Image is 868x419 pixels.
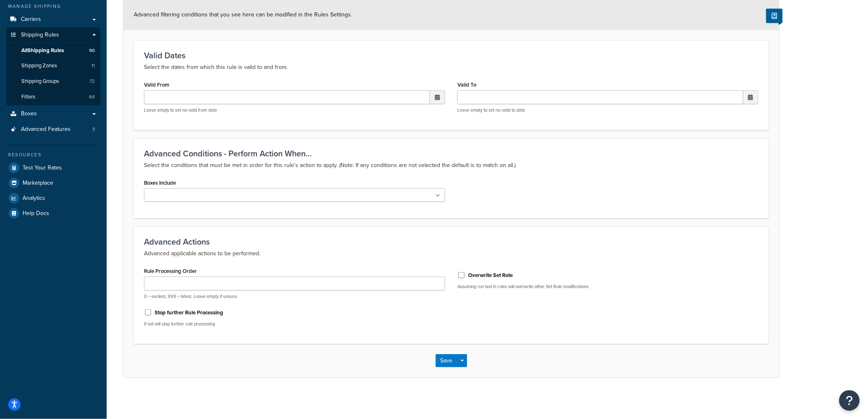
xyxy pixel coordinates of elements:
[23,195,45,202] span: Analytics
[6,122,101,137] a: Advanced Features3
[21,94,35,101] span: Filters
[21,78,59,85] span: Shipping Groups
[6,89,101,105] li: Filters
[21,110,37,117] span: Boxes
[144,82,169,88] label: Valid From
[144,149,758,158] h3: Advanced Conditions - Perform Action When...
[6,176,101,190] a: Marketplace
[144,268,197,274] label: Rule Processing Order
[6,12,101,27] a: Carriers
[144,51,758,60] h3: Valid Dates
[6,89,101,105] a: Filters64
[144,237,758,246] h3: Advanced Actions
[6,58,101,73] a: Shipping Zones11
[6,58,101,73] li: Shipping Zones
[21,62,57,69] span: Shipping Zones
[89,94,95,101] span: 64
[766,9,783,23] button: Show Help Docs
[6,151,101,158] div: Resources
[89,78,95,85] span: 72
[839,390,860,411] button: Open Resource Center
[457,82,476,88] label: Valid To
[23,165,62,172] span: Test Your Rates
[155,309,223,316] label: Stop further Rule Processing
[144,160,758,170] p: Select the conditions that must be met in order for this rule's action to apply. (Note: If any co...
[6,74,101,89] a: Shipping Groups72
[6,27,101,105] li: Shipping Rules
[144,293,445,300] p: 0 = earliest, 999 = latest. Leave empty if unsure.
[6,206,101,221] a: Help Docs
[91,62,95,69] span: 11
[468,272,513,279] label: Overwrite Set Rate
[6,74,101,89] li: Shipping Groups
[23,180,53,187] span: Marketplace
[21,47,64,54] span: All Shipping Rules
[144,107,445,113] p: Leave empty to set no valid from date
[6,122,101,137] li: Advanced Features
[89,47,95,54] span: 90
[6,3,101,10] div: Manage Shipping
[92,126,95,133] span: 3
[457,284,758,290] p: Assuming run last in rules will overwrite other Set Rule modifications
[21,16,41,23] span: Carriers
[144,321,445,327] p: If set will stop further rule processing
[457,107,758,113] p: Leave empty to set no valid to date
[134,10,352,19] span: Advanced filtering conditions that you see here can be modified in the Rules Settings.
[436,354,458,367] button: Save
[21,126,71,133] span: Advanced Features
[6,106,101,121] a: Boxes
[144,62,758,72] p: Select the dates from which this rule is valid to and from.
[6,43,101,58] a: AllShipping Rules90
[6,160,101,175] a: Test Your Rates
[6,27,101,43] a: Shipping Rules
[21,32,59,39] span: Shipping Rules
[23,210,49,217] span: Help Docs
[144,180,176,186] label: Boxes Include
[144,249,758,259] p: Advanced applicable actions to be performed.
[6,191,101,206] a: Analytics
